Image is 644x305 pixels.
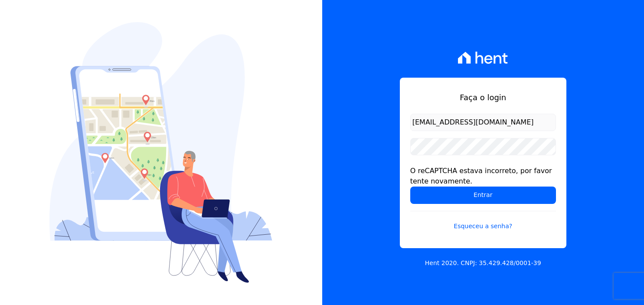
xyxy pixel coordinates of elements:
[410,211,556,231] a: Esqueceu a senha?
[425,259,541,268] p: Hent 2020. CNPJ: 35.429.428/0001-39
[410,114,556,131] input: Email
[49,22,272,283] img: Login
[410,166,556,187] div: O reCAPTCHA estava incorreto, por favor tente novamente.
[410,92,556,103] h1: Faça o login
[410,187,556,204] input: Entrar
